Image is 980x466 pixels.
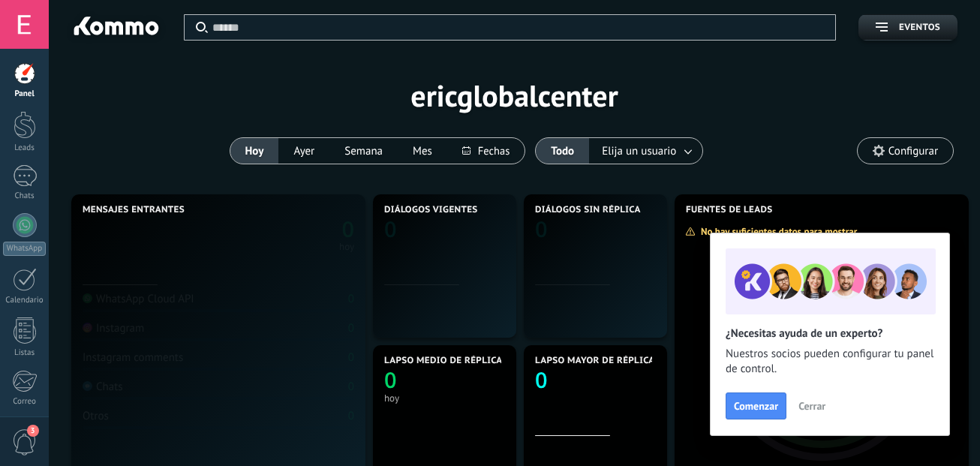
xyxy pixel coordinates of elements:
[3,348,47,358] div: Listas
[888,145,938,158] span: Configurar
[726,347,934,377] span: Nuestros socios pueden configurar tu panel de control.
[3,191,47,201] div: Chats
[535,365,548,395] text: 0
[792,395,832,417] button: Cerrar
[535,205,641,215] span: Diálogos sin réplica
[726,326,934,341] h2: ¿Necesitas ayuda de un experto?
[899,23,940,33] span: Eventos
[83,205,185,215] span: Mensajes entrantes
[348,380,354,394] div: 0
[384,319,505,330] div: hoy
[535,356,654,366] span: Lapso mayor de réplica
[535,215,548,244] text: 0
[599,141,679,161] span: Elija un usuario
[83,350,183,365] div: Instagram comments
[83,380,123,394] div: Chats
[348,350,354,365] div: 0
[686,205,773,215] span: Fuentes de leads
[398,138,447,164] button: Mes
[589,138,702,164] button: Elija un usuario
[339,243,354,251] div: hoy
[3,143,47,153] div: Leads
[384,215,397,244] text: 0
[83,381,92,391] img: Chats
[83,323,92,332] img: Instagram
[3,397,47,407] div: Correo
[348,321,354,335] div: 0
[348,409,354,423] div: 0
[3,242,46,256] div: WhatsApp
[3,296,47,305] div: Calendario
[3,89,47,99] div: Panel
[535,319,656,330] div: hoy
[83,293,92,303] img: WhatsApp Cloud API
[726,392,786,419] button: Comenzar
[384,392,505,404] div: hoy
[536,138,589,164] button: Todo
[348,292,354,306] div: 0
[83,409,109,423] div: Otros
[230,138,279,164] button: Hoy
[858,14,957,41] button: Eventos
[83,321,144,335] div: Instagram
[341,215,354,244] text: 0
[329,138,398,164] button: Semana
[798,401,825,411] span: Cerrar
[278,138,329,164] button: Ayer
[384,205,478,215] span: Diálogos vigentes
[218,215,354,244] a: 0
[83,292,194,306] div: WhatsApp Cloud API
[685,225,867,238] div: No hay suficientes datos para mostrar
[27,425,39,437] span: 3
[384,356,503,366] span: Lapso medio de réplica
[384,365,397,395] text: 0
[734,401,778,411] span: Comenzar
